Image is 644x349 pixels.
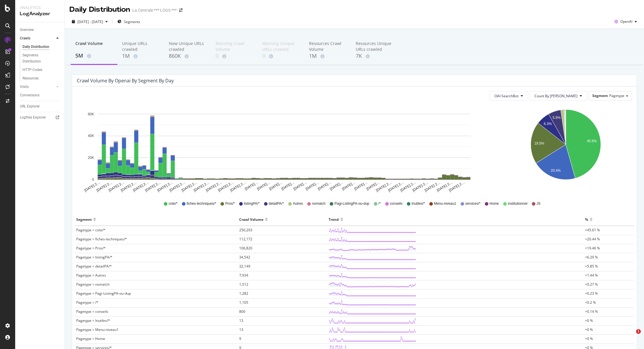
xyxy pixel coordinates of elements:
span: +0 % [585,318,593,323]
span: Segments [124,19,140,24]
span: fiches-techniques/* [187,201,216,206]
a: Logfiles Explorer [20,114,60,121]
span: OpenAI [620,19,632,24]
div: Unique URLs crawled [122,41,159,52]
div: 1M [309,52,346,60]
div: Segments Distribution [22,52,55,65]
button: Segments [115,17,143,26]
div: 0 [216,52,253,60]
div: Resources [22,75,39,81]
div: Daily Distribution [70,5,130,15]
span: +0.14 % [585,309,598,314]
span: Pagetype = conseils [76,309,108,314]
span: +0.23 % [585,291,598,296]
span: Pagetype = Pros/* [76,246,106,251]
span: Pagetype = cote/* [76,228,105,232]
div: Daily Distribution [22,44,49,50]
a: Visits [20,84,55,90]
text: 20K [88,156,94,160]
div: Analytics [20,5,60,11]
span: Autres [293,201,303,206]
span: [DATE] - [DATE] [77,19,103,24]
span: +1.44 % [585,273,598,278]
div: LogAnalyzer [20,11,60,17]
span: 13 [239,318,243,323]
span: listingPA/* [244,201,260,206]
text: 40K [88,134,94,138]
span: 32,149 [239,264,250,269]
span: +0.2 % [585,300,596,305]
text: 20.4% [551,169,561,173]
div: Crawls [20,35,30,41]
div: 860K [169,52,206,60]
span: +6.29 % [585,255,598,260]
span: Count By Day [534,93,577,98]
a: Resources [22,75,60,81]
div: Warning Crawl Volume [216,41,253,52]
a: Conversions [20,92,60,98]
button: Count By [PERSON_NAME] [530,91,587,100]
div: Resources Crawl Volume [309,41,346,52]
span: OAI-SearchBot [494,93,518,98]
span: conseils [390,201,402,206]
div: Crawl Volume [75,41,113,52]
text: 5.9% [553,116,561,120]
span: 250,293 [239,228,252,232]
span: 1 [636,329,641,334]
span: 7,934 [239,273,248,278]
iframe: Intercom live chat [624,329,638,343]
span: Inutiles/* [412,201,425,206]
span: Pros/* [225,201,235,206]
span: Home [489,201,499,206]
a: Overview [20,27,60,33]
span: +0 % [585,336,593,341]
div: Overview [20,27,34,33]
svg: A chart. [77,105,491,193]
div: Crawl Volume by openai by Segment by Day [77,78,174,84]
text: 60K [88,112,94,116]
span: 1,105 [239,300,248,305]
div: 7K [356,52,393,60]
span: cote/* [169,201,178,206]
span: detailPA/* [269,201,284,206]
div: 5M [75,52,113,60]
span: 1,512 [239,282,248,287]
div: Visits [20,84,29,90]
button: [DATE] - [DATE] [70,17,110,26]
span: nomatch [312,201,325,206]
div: 1M [122,52,159,60]
span: Pagetype = Autres [76,273,106,278]
span: Pagetype = Pagi-ListingPA-ou-dup [76,291,131,296]
div: URL Explorer [20,103,40,110]
span: Pagetype [609,93,624,98]
div: HTTP Codes [22,67,42,73]
div: Resources Unique URLs crawled [356,41,393,52]
div: Crawl Volume [239,215,263,224]
span: Pagetype = Menu-niveau1 [76,327,119,332]
span: Pagetype = fiches-techniques/* [76,237,127,242]
text: 45.6% [587,139,597,143]
div: Trend [329,215,339,224]
div: A chart. [500,105,632,193]
span: +5.85 % [585,264,598,269]
span: Pagetype = /* [76,300,98,305]
span: 112,172 [239,237,252,242]
span: JS [537,201,541,206]
div: 0 [262,52,300,60]
span: institutionnel [508,201,527,206]
span: Pagetype = listingPA/* [76,255,112,260]
button: OAI-SearchBot [489,91,528,100]
span: 13 [239,327,243,332]
div: Segment [76,215,92,224]
button: OpenAI [612,17,639,26]
span: Pagetype = Inutiles/* [76,318,110,323]
span: +19.46 % [585,246,600,251]
span: Pagetype = nomatch [76,282,110,287]
a: Crawls [20,35,55,41]
span: 1,282 [239,291,248,296]
a: URL Explorer [20,103,60,110]
span: 106,820 [239,246,252,251]
span: 9 [239,336,241,341]
span: 34,542 [239,255,250,260]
